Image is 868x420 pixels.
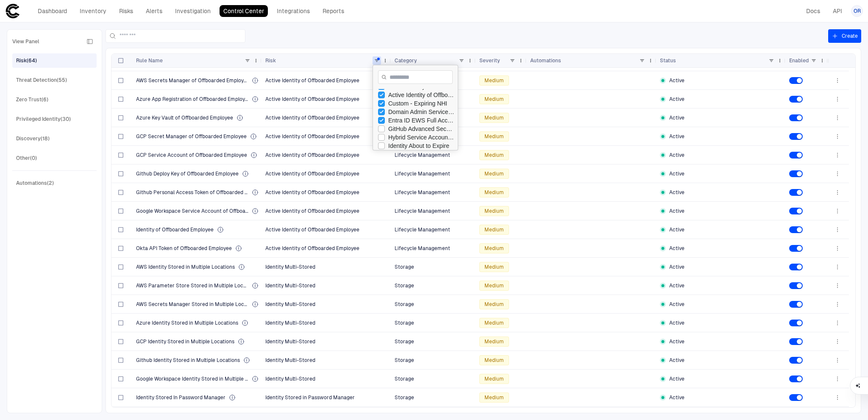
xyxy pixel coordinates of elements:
span: Active [669,226,684,233]
span: Github Identity Stored in Multiple Locations [136,357,240,364]
span: Active Identity of Offboarded Employee [265,152,359,158]
div: The identity is duplicated across multiple storage locations, increasing the risk of mismanagemen... [242,320,248,326]
span: Status [660,57,676,64]
span: Active [669,375,684,382]
div: The identity is duplicated across multiple storage locations, increasing the risk of mismanagemen... [238,338,245,345]
span: Medium [484,133,504,140]
div: The identity is duplicated across multiple storage locations, increasing the risk of mismanagemen... [252,282,259,289]
div: Discovery (18) [16,135,50,142]
span: AWS Secrets Manager of Offboarded Employee [136,77,248,84]
span: Active [669,152,684,159]
a: Investigation [171,5,214,17]
span: Google Workspace Identity Stored in Multiple Locations [136,375,248,382]
span: Azure App Registration of Offboarded Employee [136,96,248,103]
div: Risk (64) [16,57,37,64]
a: Inventory [76,5,110,17]
span: Active [669,394,684,401]
span: Medium [484,282,504,289]
div: An active identity of an employee who has been offboarded from the organization, posing a potenti... [252,96,259,103]
span: Storage [395,283,414,289]
span: Medium [484,394,504,401]
span: Medium [484,114,504,121]
div: The identity is duplicated across multiple storage locations, increasing the risk of mismanagemen... [252,301,259,308]
span: Storage [395,301,414,307]
span: Active [669,301,684,308]
span: Lifecycle Management [395,227,450,233]
div: An active identity of an employee who has been offboarded from the organization, posing a potenti... [250,152,257,159]
span: Identity Stored in Password Manager [265,395,355,401]
span: Active Identity of Offboarded Employee [265,96,359,102]
span: AWS Identity Stored in Multiple Locations [136,264,235,270]
span: Active [669,357,684,364]
span: Identity Multi-Stored [265,339,315,345]
span: Identity Multi-Stored [265,320,315,326]
span: Enabled [789,57,809,64]
span: Active [669,264,684,270]
span: Active Identity of Offboarded Employee [265,134,359,139]
span: Lifecycle Management [395,208,450,214]
span: Medium [484,301,504,308]
span: Storage [395,376,414,382]
div: An active identity of an employee who has been offboarded from the organization, posing a potenti... [252,208,259,214]
span: AWS Parameter Store Stored in Multiple Locations [136,282,248,289]
div: GitHub Advanced Security Alert [388,125,454,132]
div: The identity is stored in a password manager, which may not meet the organization's security poli... [229,394,236,401]
span: Category [395,57,417,64]
span: Medium [484,170,504,177]
span: Storage [395,357,414,363]
span: Azure Key Vault of Offboarded Employee [136,114,233,121]
span: Storage [395,339,414,345]
span: Active [669,245,684,252]
span: Lifecycle Management [395,189,450,195]
div: Custom - Expiring NHI [388,100,454,107]
div: An active identity of an employee who has been offboarded from the organization, posing a potenti... [252,189,259,196]
span: GCP Secret Manager of Offboarded Employee [136,133,247,140]
span: Medium [484,77,504,84]
span: Okta API Token of Offboarded Employee [136,245,232,252]
span: OR [854,8,861,14]
span: Medium [484,264,504,270]
span: Active Identity of Offboarded Employee [265,171,359,177]
div: Domain Admin Service Accounts [388,108,454,115]
span: Storage [395,264,414,270]
a: API [829,5,846,17]
span: Risk [265,57,276,64]
span: Severity [479,57,500,64]
span: Active Identity of Offboarded Employee [265,78,359,83]
span: Active [669,208,684,214]
div: An active identity of an employee who has been offboarded from the organization, posing a potenti... [217,226,224,233]
span: Active Identity of Offboarded Employee [265,245,359,251]
span: Identity Multi-Stored [265,357,315,363]
a: Integrations [273,5,314,17]
span: Active [669,96,684,103]
span: Medium [484,96,504,103]
span: Storage [395,395,414,401]
div: An active identity of an employee who has been offboarded from the organization, posing a potenti... [236,114,243,121]
a: Alerts [142,5,166,17]
div: Entra ID EWS Full Access [388,117,454,124]
span: Medium [484,357,504,364]
span: AWS Secrets Manager Stored in Multiple Locations [136,301,248,308]
div: Automations (2) [16,179,54,187]
span: Medium [484,245,504,252]
span: Medium [484,375,504,382]
span: Active Identity of Offboarded Employee [265,208,359,214]
span: Active [669,170,684,177]
span: Lifecycle Management [395,245,450,251]
span: Identity of Offboarded Employee [136,226,214,233]
span: Active [669,320,684,326]
button: OR [851,5,863,17]
span: Github Personal Access Token of Offboarded Employee [136,189,248,196]
span: View Panel [12,38,39,45]
div: An active identity of an employee who has been offboarded from the organization, posing a potenti... [252,77,259,84]
span: Medium [484,189,504,196]
span: Active Identity of Offboarded Employee [265,189,359,195]
span: Active [669,282,684,289]
span: Medium [484,226,504,233]
span: Active [669,114,684,121]
div: Threat Detection (55) [16,76,67,84]
span: Identity Multi-Stored [265,301,315,307]
span: Active Identity of Offboarded Employee [265,115,359,121]
div: Privileged Identity (30) [16,115,71,123]
button: Create [828,29,861,43]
